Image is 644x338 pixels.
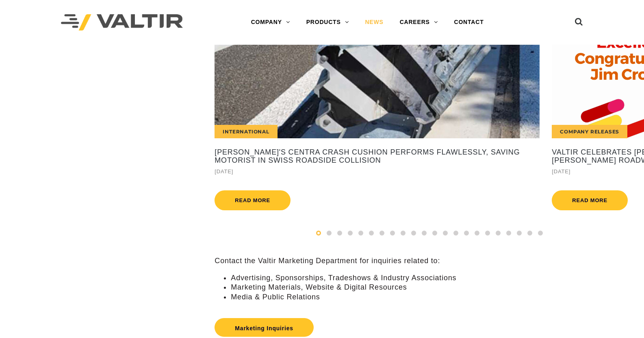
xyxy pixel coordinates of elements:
[231,273,644,283] li: Advertising, Sponsorships, Tradeshows & Industry Associations
[61,14,183,31] img: Valtir
[446,14,492,31] a: CONTACT
[215,256,644,266] p: Contact the Valtir Marketing Department for inquiries related to:
[392,14,446,31] a: CAREERS
[552,125,627,138] div: Company Releases
[357,14,391,31] a: NEWS
[298,14,357,31] a: PRODUCTS
[215,318,314,337] a: Marketing Inquiries
[215,45,540,138] a: International
[243,14,298,31] a: COMPANY
[215,125,277,138] div: International
[231,292,644,302] li: Media & Public Relations
[552,190,628,210] a: Read more
[215,190,291,210] a: Read more
[231,283,644,292] li: Marketing Materials, Website & Digital Resources
[215,148,540,165] a: [PERSON_NAME]'s CENTRA Crash Cushion Performs Flawlessly, Saving Motorist in Swiss Roadside Colli...
[215,167,540,176] div: [DATE]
